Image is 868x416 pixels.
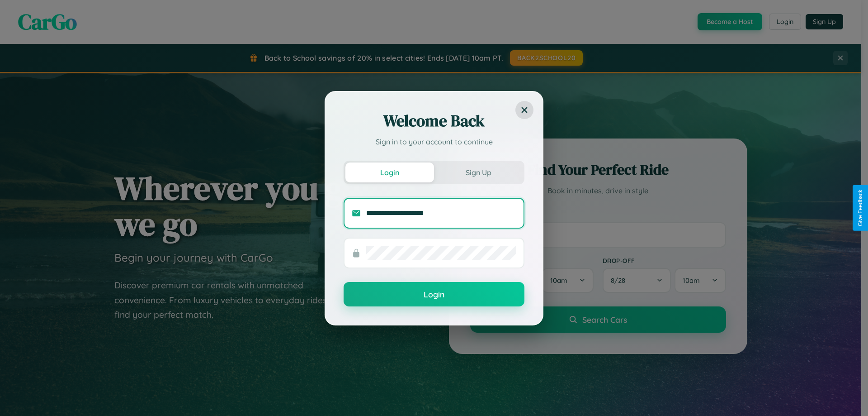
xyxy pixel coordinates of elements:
[344,110,524,132] h2: Welcome Back
[345,163,434,182] button: Login
[344,282,524,306] button: Login
[857,190,863,226] div: Give Feedback
[434,163,523,182] button: Sign Up
[344,136,524,147] p: Sign in to your account to continue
